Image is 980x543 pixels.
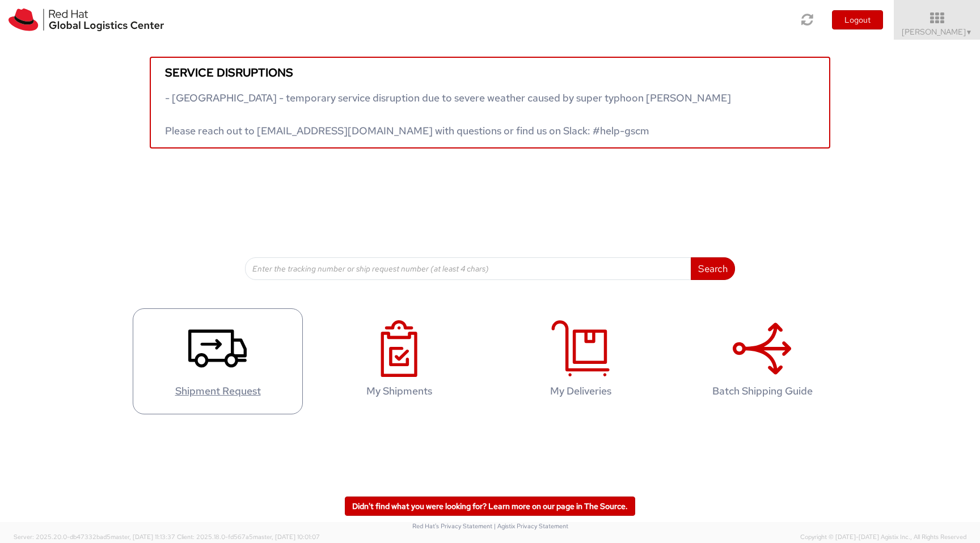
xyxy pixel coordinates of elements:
[314,308,484,414] a: My Shipments
[14,533,175,541] span: Server: 2025.20.0-db47332bad5
[689,385,835,397] h4: Batch Shipping Guide
[165,66,815,79] h5: Service disruptions
[111,533,175,541] span: master, [DATE] 11:13:37
[496,308,666,414] a: My Deliveries
[133,308,303,414] a: Shipment Request
[326,385,472,397] h4: My Shipments
[9,9,164,31] img: rh-logistics-00dfa346123c4ec078e1.svg
[345,497,635,516] a: Didn't find what you were looking for? Learn more on our page in The Source.
[165,91,731,137] span: - [GEOGRAPHIC_DATA] - temporary service disruption due to severe weather caused by super typhoon ...
[800,533,966,542] span: Copyright © [DATE]-[DATE] Agistix Inc., All Rights Reserved
[253,533,320,541] span: master, [DATE] 10:01:07
[245,257,691,280] input: Enter the tracking number or ship request number (at least 4 chars)
[832,10,883,29] button: Logout
[494,522,568,530] a: | Agistix Privacy Statement
[177,533,320,541] span: Client: 2025.18.0-fd567a5
[691,257,735,280] button: Search
[412,522,492,530] a: Red Hat's Privacy Statement
[902,27,973,37] span: [PERSON_NAME]
[150,57,830,149] a: Service disruptions - [GEOGRAPHIC_DATA] - temporary service disruption due to severe weather caus...
[508,385,654,397] h4: My Deliveries
[145,385,291,397] h4: Shipment Request
[966,28,973,37] span: ▼
[677,308,847,414] a: Batch Shipping Guide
